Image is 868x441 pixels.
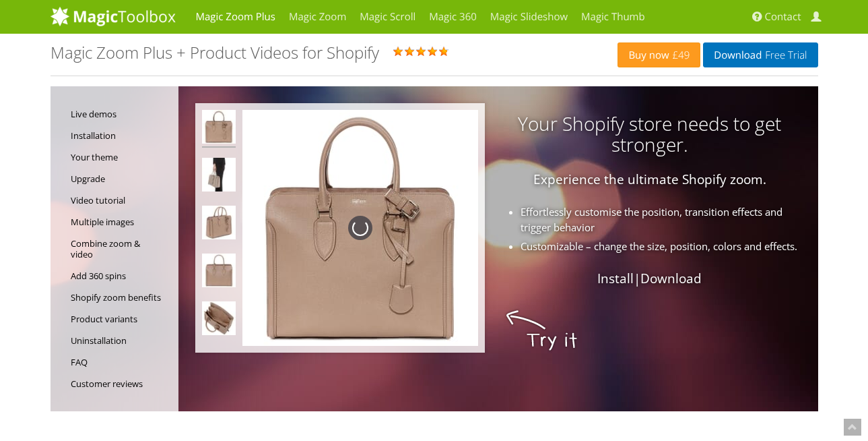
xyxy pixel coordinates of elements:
a: Add 360 spins [71,265,172,287]
a: Shopify zoom benefits [71,287,172,308]
span: £49 [669,50,690,61]
a: DownloadFree Trial [703,42,817,67]
a: Customer reviews [71,373,172,394]
p: | [178,271,791,287]
p: Experience the ultimate Shopify zoom. [178,172,791,187]
li: Customizable – change the size, position, colors and effects. [218,239,803,254]
a: Live demos [71,103,172,125]
a: Download [640,270,702,287]
a: Installation [71,125,172,146]
a: Multiple images [71,211,172,233]
span: Free Trial [762,50,807,61]
a: Product variants [71,308,172,330]
a: Video tutorial [71,189,172,211]
a: Combine zoom & video [71,233,172,265]
img: MagicToolbox.com - Image tools for your website [51,6,176,26]
span: Contact [765,10,801,24]
li: Effortlessly customise the position, transition effects and trigger behavior [218,204,803,235]
h3: Your Shopify store needs to get stronger. [178,113,791,155]
a: Buy now£49 [617,42,700,67]
a: Your theme [71,146,172,168]
a: Install [597,270,634,287]
h1: Magic Zoom Plus + Product Videos for Shopify [51,44,379,61]
a: Upgrade [71,168,172,189]
a: FAQ [71,351,172,373]
a: Uninstallation [71,330,172,351]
